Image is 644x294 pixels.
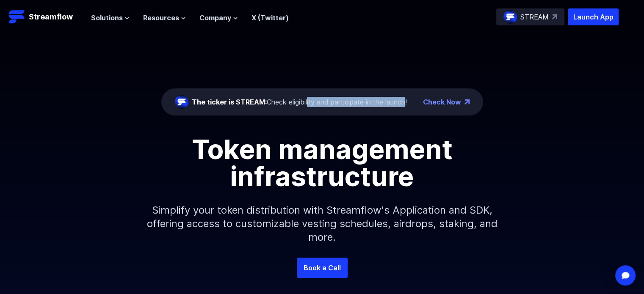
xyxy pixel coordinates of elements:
div: Check eligibility and participate in the launch! [192,97,407,107]
button: Resources [143,13,186,23]
span: The ticker is STREAM: [192,98,267,106]
button: Solutions [91,13,130,23]
a: Book a Call [297,258,348,278]
p: Simplify your token distribution with Streamflow's Application and SDK, offering access to custom... [140,190,504,258]
h1: Token management infrastructure [132,136,513,190]
span: Company [199,13,231,23]
a: Streamflow [8,8,83,25]
p: STREAM [520,12,549,22]
img: streamflow-logo-circle.png [503,10,517,24]
img: top-right-arrow.png [464,99,470,104]
button: Company [199,13,238,23]
img: streamflow-logo-circle.png [175,95,188,109]
a: X (Twitter) [252,14,289,22]
img: Streamflow Logo [8,8,25,25]
div: Open Intercom Messenger [615,265,636,286]
a: Check Now [423,97,461,107]
img: top-right-arrow.svg [552,14,557,19]
span: Solutions [91,13,123,23]
p: Streamflow [29,11,73,23]
span: Resources [143,13,179,23]
a: STREAM [496,8,564,25]
button: Launch App [568,8,619,25]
